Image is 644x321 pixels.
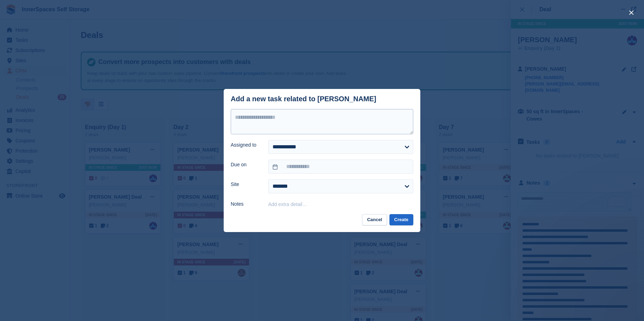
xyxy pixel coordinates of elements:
[231,141,260,149] label: Assigned to
[231,200,260,208] label: Notes
[231,181,260,188] label: Site
[231,95,376,103] div: Add a new task related to [PERSON_NAME]
[626,7,637,18] button: close
[362,214,387,226] button: Cancel
[231,161,260,168] label: Due on
[389,214,413,226] button: Create
[268,201,307,207] button: Add extra detail…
